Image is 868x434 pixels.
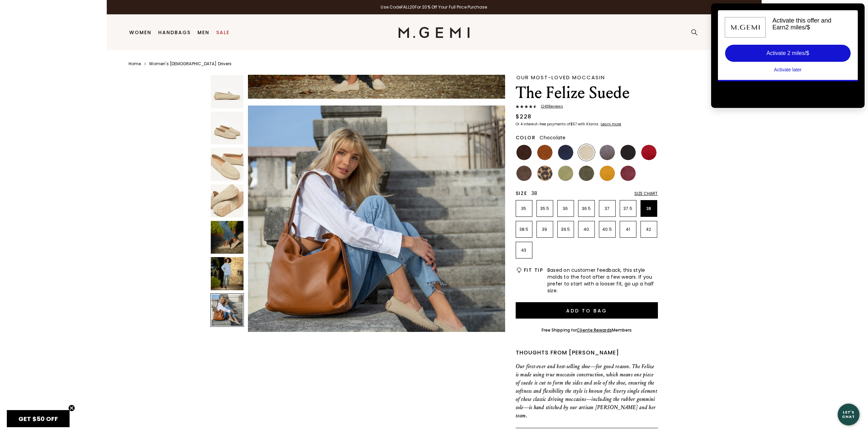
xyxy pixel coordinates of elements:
a: Cliente Rewards [577,327,612,333]
img: Pistachio [558,166,573,181]
img: Black [620,145,636,160]
a: Women's [DEMOGRAPHIC_DATA] Drivers [149,61,232,67]
p: 35 [516,206,532,211]
p: 40 [578,227,594,232]
klarna-placement-style-body: Or 4 interest-free payments of [516,122,570,127]
img: Latte [579,145,594,160]
img: Saddle [537,145,553,160]
img: Gray [600,145,615,160]
p: 36 [558,206,574,211]
a: Handbags [158,30,191,35]
p: 35.5 [537,206,553,211]
img: Olive [579,166,594,181]
span: GET $50 OFF [18,415,58,423]
img: Leopard Print [537,166,553,181]
span: 1243 Review s [537,104,563,109]
h2: Color [516,135,536,140]
p: 37 [599,206,615,211]
img: Sunflower [600,166,615,181]
p: 41 [620,227,636,232]
img: The Felize Suede [211,75,244,108]
img: M.Gemi [398,27,470,38]
div: $228 [516,113,532,121]
span: Chocolate [540,134,565,141]
klarna-placement-style-amount: $57 [570,122,577,127]
klarna-placement-style-body: with Klarna [578,122,600,127]
a: Learn more [600,122,621,126]
img: Midnight Blue [558,145,573,160]
h2: Fit Tip [524,267,543,273]
img: Mushroom [516,166,532,181]
p: Our first-ever and best-selling shoe—for good reason. The Felize is made using true moccasin cons... [516,362,658,420]
p: 39.5 [558,227,574,232]
img: The Felize Suede [211,184,244,218]
p: 37.5 [620,206,636,211]
div: Our Most-Loved Moccasin [516,75,658,80]
a: 1243Reviews [516,104,658,110]
a: Sale [216,30,230,35]
img: The Felize Suede [211,148,244,181]
p: 39 [537,227,553,232]
p: 40.5 [599,227,615,232]
div: Let's Chat [838,410,859,419]
img: Chocolate [516,145,532,160]
a: Men [197,30,209,35]
img: The Felize Suede [211,221,244,254]
div: Free Shipping for Members [542,327,632,333]
h2: Size [516,191,527,196]
span: 38 [531,190,538,197]
p: 36.5 [578,206,594,211]
img: The Felize Suede [211,257,244,290]
img: The Felize Suede [248,106,505,363]
button: Close teaser [68,405,75,411]
p: 38 [641,206,657,211]
div: Size Chart [634,191,658,196]
img: The Felize Suede [211,112,244,145]
img: Burgundy [620,166,636,181]
span: Based on customer feedback, this style molds to the foot after a few wears. If you prefer to star... [547,267,658,294]
strong: FALL20 [401,4,415,10]
a: Women [129,30,151,35]
div: GET $50 OFFClose teaser [7,410,70,427]
p: 43 [516,248,532,253]
p: 38.5 [516,227,532,232]
a: Home [129,61,141,67]
klarna-placement-style-cta: Learn more [601,122,621,127]
p: 42 [641,227,657,232]
button: Add to Bag [516,302,658,319]
div: Thoughts from [PERSON_NAME] [516,349,658,357]
h1: The Felize Suede [516,83,658,102]
img: Sunset Red [641,145,657,160]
